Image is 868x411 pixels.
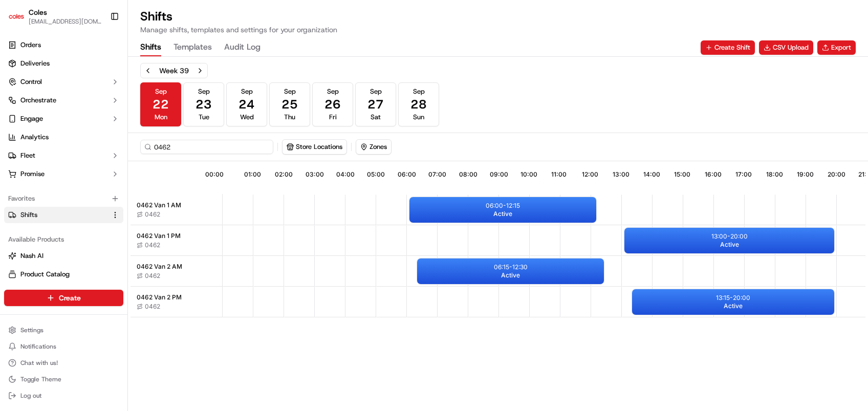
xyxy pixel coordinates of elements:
input: Search for a shift or store location [140,140,273,154]
span: Active [724,302,743,310]
span: Shifts [20,210,37,220]
span: 0462 Van 2 PM [137,293,182,301]
span: Notifications [20,342,56,351]
span: 25 [281,96,298,113]
span: Sat [371,113,381,122]
span: Toggle Theme [20,375,61,383]
span: 0462 [145,302,160,311]
span: 0462 [145,210,160,219]
span: 27 [367,96,384,113]
span: Mon [155,113,167,122]
span: 17:00 [735,170,752,179]
span: Fri [329,113,337,122]
span: Sep [370,87,382,96]
button: Toggle Theme [4,372,123,386]
button: Coles [29,7,47,17]
span: 22 [153,96,169,113]
button: Create [4,290,123,306]
span: 28 [410,96,427,113]
button: [EMAIL_ADDRESS][DOMAIN_NAME] [29,17,102,26]
span: 12:00 [582,170,598,179]
button: Engage [4,111,123,127]
button: Sep23Tue [183,82,224,126]
p: 13:15 - 20:00 [716,294,750,302]
button: Zones [356,140,391,154]
button: Audit Log [224,39,261,56]
span: Sep [327,87,339,96]
span: Sep [413,87,425,96]
button: Promise [4,166,123,182]
span: 15:00 [674,170,690,179]
h1: Shifts [140,8,337,25]
button: Sep26Fri [312,82,353,126]
span: Log out [20,392,41,400]
span: 10:00 [520,170,537,179]
span: Sep [155,87,167,96]
button: Sep22Mon [140,82,181,126]
button: 0462 [137,241,160,249]
p: 06:00 - 12:15 [486,202,520,210]
span: 0462 [145,272,160,280]
span: Chat with us! [20,359,58,367]
span: 0462 Van 1 PM [137,232,181,240]
span: 26 [324,96,341,113]
p: Manage shifts, templates and settings for your organization [140,25,337,35]
span: 06:00 [398,170,416,179]
button: ColesColes[EMAIL_ADDRESS][DOMAIN_NAME] [4,4,106,29]
button: CSV Upload [759,40,813,55]
div: Available Products [4,231,123,248]
button: Chat with us! [4,356,123,370]
span: 02:00 [275,170,293,179]
span: 16:00 [705,170,722,179]
span: 20:00 [828,170,845,179]
span: Active [720,241,739,249]
p: 13:00 - 20:00 [711,232,748,241]
span: Engage [20,114,43,123]
button: Log out [4,388,123,403]
button: Sep27Sat [355,82,396,126]
button: Store Locations [283,140,346,154]
span: Active [493,210,512,218]
span: Orders [20,40,41,50]
span: Nash AI [20,251,44,261]
a: Shifts [8,210,107,220]
span: 0462 Van 1 AM [137,201,181,209]
span: 09:00 [490,170,508,179]
button: Orchestrate [4,92,123,109]
span: 03:00 [306,170,324,179]
button: Sep24Wed [226,82,267,126]
button: Sep28Sun [398,82,439,126]
button: Control [4,74,123,90]
span: 08:00 [459,170,478,179]
a: Deliveries [4,55,123,72]
button: Next week [193,63,207,78]
span: 19:00 [797,170,814,179]
span: 00:00 [205,170,224,179]
span: Sep [198,87,210,96]
span: Thu [284,113,295,122]
span: 23 [196,96,212,113]
span: Promise [20,169,45,179]
span: 14:00 [643,170,660,179]
span: 0462 [145,241,160,249]
button: Previous week [141,63,155,78]
span: Orchestrate [20,96,56,105]
button: Templates [173,39,212,56]
button: Shifts [4,207,123,223]
a: Orders [4,37,123,53]
span: 07:00 [428,170,446,179]
span: Fleet [20,151,35,160]
img: Coles [8,8,25,25]
span: 0462 Van 2 AM [137,263,182,271]
span: 13:00 [613,170,630,179]
button: Product Catalog [4,266,123,283]
button: Settings [4,323,123,337]
div: Week 39 [159,66,189,76]
span: 05:00 [367,170,385,179]
button: 0462 [137,210,160,219]
button: Store Locations [282,139,347,155]
span: Tue [199,113,209,122]
span: 01:00 [244,170,261,179]
span: Active [501,271,520,279]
